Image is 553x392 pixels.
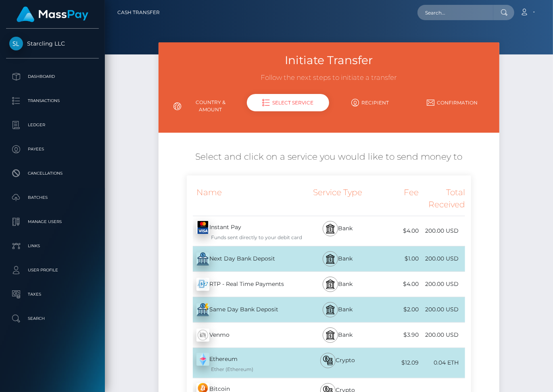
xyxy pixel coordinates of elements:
[117,4,160,21] a: Cash Transfer
[6,309,99,329] a: Search
[9,167,96,179] p: Cancellations
[6,40,99,47] span: Starcling LLC
[419,181,465,216] div: Total Received
[9,216,96,228] p: Manage Users
[247,94,329,111] div: Select Service
[196,278,209,291] img: wcGC+PCrrIMMAAAAABJRU5ErkJggg==
[372,222,419,240] div: $4.00
[17,6,88,22] img: MassPay Logo
[196,366,303,373] div: Ether (Ethereum)
[6,284,99,304] a: Taxes
[372,250,419,268] div: $1.00
[419,250,465,268] div: 200.00 USD
[419,354,465,372] div: 0.04 ETH
[372,354,419,372] div: $12.09
[326,330,335,340] img: bank.svg
[196,234,303,241] div: Funds sent directly to your debit card
[187,348,303,378] div: Ethereum
[9,313,96,325] p: Search
[303,216,372,246] div: Bank
[303,297,372,322] div: Bank
[9,240,96,252] p: Links
[6,139,99,159] a: Payees
[9,37,23,50] img: Starcling LLC
[326,305,335,315] img: bank.svg
[303,348,372,378] div: Crypto
[303,246,372,271] div: Bank
[196,329,209,342] img: wMhJQYtZFAryAAAAABJRU5ErkJggg==
[196,221,209,234] img: QwWugUCNyICDhMjofT14yaqUfddCM6mkz1jyhlzQJMfnoYLnQKBG4sBBx5acn+Idg5zKpHvf4PMFFwNoJ2cDAAAAAASUVORK5...
[326,279,335,289] img: bank.svg
[419,300,465,319] div: 200.00 USD
[6,91,99,111] a: Transactions
[9,143,96,155] p: Payees
[187,298,303,321] div: Same Day Bank Deposit
[165,52,494,68] h3: Initiate Transfer
[6,163,99,183] a: Cancellations
[9,288,96,300] p: Taxes
[303,181,372,216] div: Service Type
[9,192,96,204] p: Batches
[187,248,303,270] div: Next Day Bank Deposit
[329,96,411,110] a: Recipient
[196,252,209,265] img: 8MxdlsaCuGbAAAAAElFTkSuQmCC
[419,222,465,240] div: 200.00 USD
[6,67,99,87] a: Dashboard
[9,95,96,107] p: Transactions
[9,119,96,131] p: Ledger
[9,264,96,276] p: User Profile
[326,254,335,264] img: bank.svg
[372,326,419,344] div: $3.90
[303,323,372,348] div: Bank
[187,216,303,246] div: Instant Pay
[411,96,493,110] a: Confirmation
[6,236,99,256] a: Links
[323,356,333,365] img: bitcoin.svg
[6,212,99,232] a: Manage Users
[165,73,494,83] h3: Follow the next steps to initiate a transfer
[165,96,247,117] a: Country & Amount
[187,273,303,296] div: RTP - Real Time Payments
[303,272,372,297] div: Bank
[196,353,209,366] img: z+HV+S+XklAdAAAAABJRU5ErkJggg==
[165,151,494,163] h5: Select and click on a service you would like to send money to
[372,181,419,216] div: Fee
[6,188,99,208] a: Batches
[6,115,99,135] a: Ledger
[419,326,465,344] div: 200.00 USD
[419,275,465,293] div: 200.00 USD
[372,300,419,319] div: $2.00
[187,324,303,346] div: Venmo
[187,181,303,216] div: Name
[417,5,493,20] input: Search...
[9,71,96,83] p: Dashboard
[326,224,335,234] img: bank.svg
[6,260,99,280] a: User Profile
[372,275,419,293] div: $4.00
[196,303,209,316] img: uObGLS8Ltq9ceZQwppFW9RMbi2NbuedY4gAAAABJRU5ErkJggg==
